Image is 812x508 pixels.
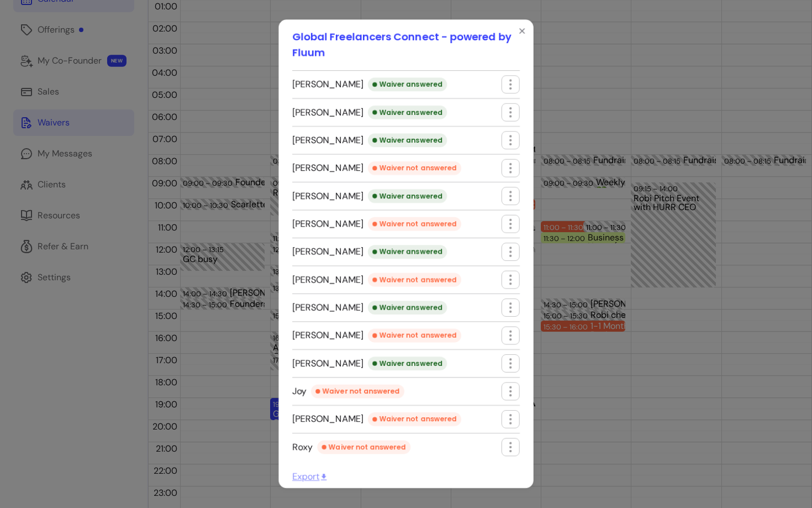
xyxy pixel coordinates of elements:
[368,161,461,175] div: Waiver not answered
[368,357,447,370] div: Waiver answered
[292,412,461,426] span: [PERSON_NAME]
[368,134,447,148] div: Waiver answered
[292,78,447,92] span: [PERSON_NAME]
[292,161,461,175] span: [PERSON_NAME]
[292,217,461,231] span: [PERSON_NAME]
[292,357,447,370] span: [PERSON_NAME]
[311,385,404,399] div: Waiver not answered
[292,441,410,454] span: Roxy
[292,385,404,399] span: Joy
[513,22,531,40] button: Close
[292,190,447,203] span: [PERSON_NAME]
[292,329,461,343] span: [PERSON_NAME]
[292,273,461,287] span: [PERSON_NAME]
[368,301,447,315] div: Waiver answered
[368,106,447,119] div: Waiver answered
[292,245,447,259] span: [PERSON_NAME]
[292,301,447,315] span: [PERSON_NAME]
[368,190,447,203] div: Waiver answered
[292,106,447,119] span: [PERSON_NAME]
[292,29,520,61] h1: Global Freelancers Connect - powered by Fluum
[368,329,461,343] div: Waiver not answered
[368,78,447,92] div: Waiver answered
[368,245,447,259] div: Waiver answered
[368,273,461,287] div: Waiver not answered
[368,217,461,231] div: Waiver not answered
[292,470,328,483] span: Export
[317,441,410,454] div: Waiver not answered
[368,412,461,426] div: Waiver not answered
[292,134,447,148] span: [PERSON_NAME]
